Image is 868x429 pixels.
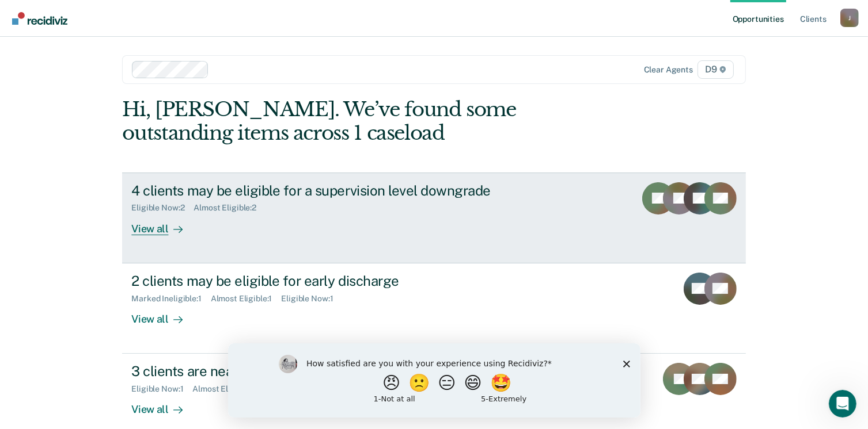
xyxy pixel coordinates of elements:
div: Clear agents [644,65,693,75]
div: 3 clients are nearing or past their full-term release date [131,363,536,380]
div: View all [131,394,196,416]
span: D9 [698,60,734,79]
div: 2 clients may be eligible for early discharge [131,273,536,289]
button: Profile dropdown button [840,9,859,27]
iframe: Survey by Kim from Recidiviz [228,343,640,417]
a: 4 clients may be eligible for a supervision level downgradeEligible Now:2Almost Eligible:2View all [122,173,745,263]
div: Eligible Now : 1 [281,294,342,304]
a: 2 clients may be eligible for early dischargeMarked Ineligible:1Almost Eligible:1Eligible Now:1Vi... [122,263,745,354]
div: Almost Eligible : 1 [211,294,282,304]
img: Recidiviz [12,12,67,25]
div: Eligible Now : 1 [131,384,192,394]
div: Hi, [PERSON_NAME]. We’ve found some outstanding items across 1 caseload [122,98,621,145]
div: Marked Ineligible : 1 [131,294,210,304]
div: View all [131,303,196,325]
div: Eligible Now : 2 [131,203,194,213]
div: Almost Eligible : 2 [192,384,264,394]
div: Almost Eligible : 2 [194,203,266,213]
div: 4 clients may be eligible for a supervision level downgrade [131,182,536,199]
iframe: Intercom live chat [829,390,856,417]
div: View all [131,213,196,235]
div: J [840,9,859,27]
